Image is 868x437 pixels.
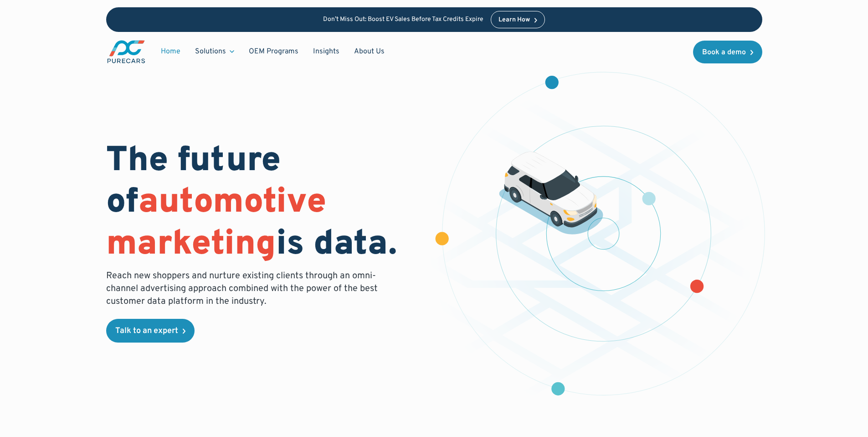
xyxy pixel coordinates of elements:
span: automotive marketing [106,181,326,266]
a: Insights [306,43,347,60]
a: About Us [347,43,392,60]
div: Solutions [188,43,241,60]
a: OEM Programs [241,43,306,60]
div: Book a demo [702,49,746,56]
p: Reach new shoppers and nurture existing clients through an omni-channel advertising approach comb... [106,270,383,308]
img: purecars logo [106,39,146,64]
a: main [106,39,146,64]
img: illustration of a vehicle [499,151,604,234]
a: Talk to an expert [106,319,195,343]
a: Book a demo [693,41,762,63]
div: Solutions [195,47,226,57]
div: Talk to an expert [115,327,178,335]
a: Learn How [491,11,545,28]
div: Learn How [498,17,530,23]
h1: The future of is data. [106,141,423,266]
a: Home [154,43,188,60]
p: Don’t Miss Out: Boost EV Sales Before Tax Credits Expire [323,16,483,24]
